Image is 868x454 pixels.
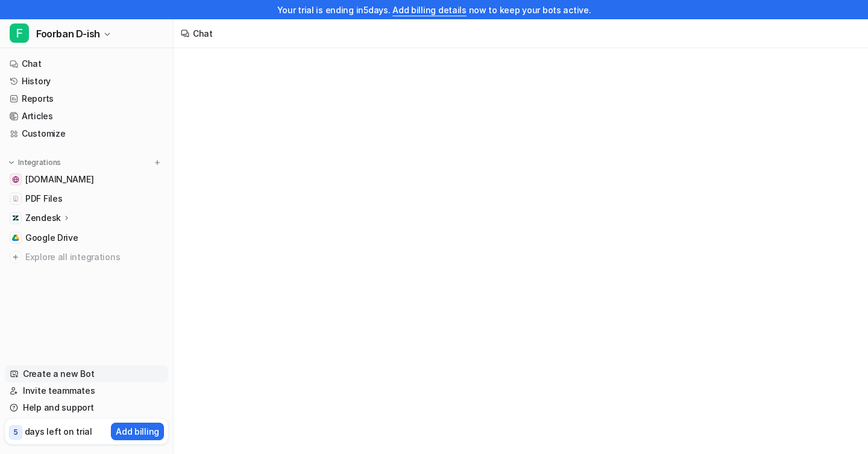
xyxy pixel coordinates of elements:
[5,399,168,416] a: Help and support
[12,195,19,202] img: PDF Files
[5,190,168,207] a: PDF FilesPDF Files
[7,158,16,167] img: expand menu
[12,176,19,183] img: www.foorban.com
[18,158,61,167] p: Integrations
[193,27,213,40] div: Chat
[5,73,168,90] a: History
[153,158,162,167] img: menu_add.svg
[5,382,168,399] a: Invite teammates
[5,55,168,72] a: Chat
[5,171,168,188] a: www.foorban.com[DOMAIN_NAME]
[5,108,168,125] a: Articles
[5,365,168,382] a: Create a new Bot
[5,229,168,246] a: Google DriveGoogle Drive
[392,5,467,15] a: Add billing details
[10,251,22,263] img: explore all integrations
[13,427,18,438] p: 5
[25,212,61,224] p: Zendesk
[36,25,100,42] span: Foorban D-ish
[25,425,92,438] p: days left on trial
[12,234,19,241] img: Google Drive
[12,214,19,222] img: Zendesk
[111,423,164,440] button: Add billing
[10,23,29,43] span: F
[5,249,168,266] a: Explore all integrations
[25,247,163,267] span: Explore all integrations
[25,173,93,185] span: [DOMAIN_NAME]
[25,193,62,205] span: PDF Files
[5,157,64,169] button: Integrations
[116,425,159,438] p: Add billing
[5,90,168,107] a: Reports
[25,232,78,244] span: Google Drive
[5,125,168,142] a: Customize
